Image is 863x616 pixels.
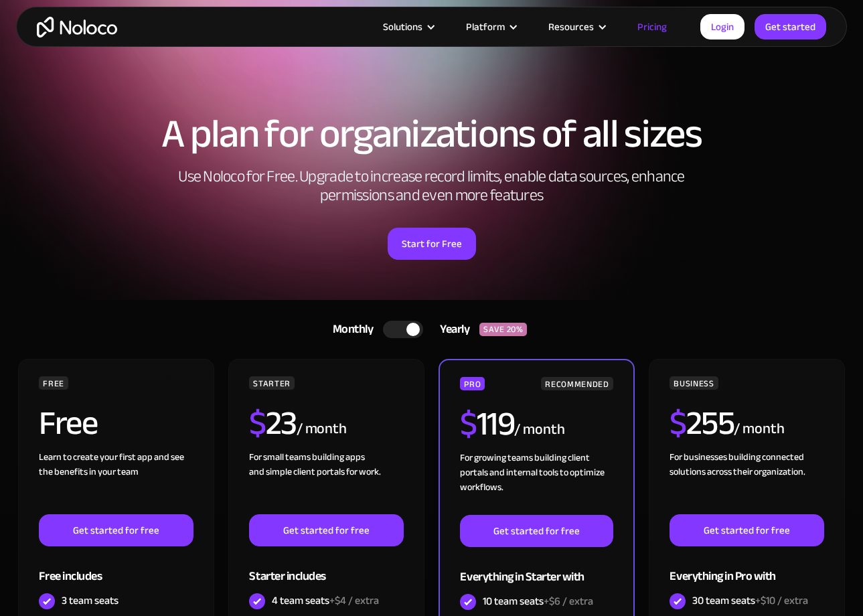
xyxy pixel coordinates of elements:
span: $ [670,392,686,455]
div: Resources [548,18,594,35]
div: FREE [39,376,68,390]
div: For small teams building apps and simple client portals for work. ‍ [249,450,403,514]
a: Get started for free [249,514,403,546]
h2: Use Noloco for Free. Upgrade to increase record limits, enable data sources, enhance permissions ... [164,167,700,205]
a: Login [700,14,744,40]
div: BUSINESS [670,376,718,390]
div: STARTER [249,376,294,390]
div: 10 team seats [483,594,593,609]
h2: Free [39,406,97,440]
div: / month [514,419,564,441]
h2: 23 [249,406,297,440]
span: +$10 / extra [755,591,808,611]
a: Get started for free [39,514,193,546]
div: SAVE 20% [479,323,527,336]
div: Starter includes [249,546,403,590]
div: Platform [466,18,505,35]
div: For businesses building connected solutions across their organization. ‍ [670,450,823,514]
div: Everything in Starter with [460,547,613,591]
a: Start for Free [388,228,476,260]
div: / month [297,418,347,440]
div: Everything in Pro with [670,546,823,590]
a: Pricing [621,18,684,35]
h2: 255 [670,406,734,440]
h1: A plan for organizations of all sizes [17,114,847,154]
div: Solutions [383,18,422,35]
div: Solutions [366,18,449,35]
span: $ [460,392,477,455]
span: +$6 / extra [544,591,593,611]
div: Resources [532,18,621,35]
div: PRO [460,377,485,390]
div: 4 team seats [272,593,379,608]
div: 3 team seats [62,593,119,608]
a: Get started for free [460,515,613,547]
h2: 119 [460,407,514,441]
div: Free includes [39,546,193,590]
a: home [37,17,117,37]
a: Get started for free [670,514,823,546]
div: RECOMMENDED [541,377,613,390]
div: Learn to create your first app and see the benefits in your team ‍ [39,450,193,514]
div: For growing teams building client portals and internal tools to optimize workflows. [460,451,613,515]
div: Monthly [316,319,384,339]
div: 30 team seats [692,593,808,608]
span: +$4 / extra [329,591,379,611]
span: $ [249,392,266,455]
div: / month [734,418,784,440]
a: Get started [755,14,826,40]
div: Platform [449,18,532,35]
div: Yearly [423,319,479,339]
